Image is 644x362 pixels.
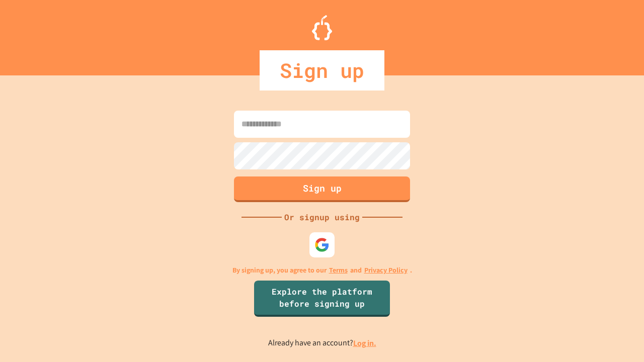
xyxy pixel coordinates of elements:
[353,338,376,348] a: Log in.
[329,265,348,276] a: Terms
[282,211,362,223] div: Or signup using
[232,265,412,276] p: By signing up, you agree to our and .
[268,337,376,349] p: Already have an account?
[314,237,330,252] img: google-icon.svg
[234,176,410,202] button: Sign up
[260,50,384,90] div: Sign up
[312,15,332,40] img: Logo.svg
[254,281,390,317] a: Explore the platform before signing up
[364,265,408,276] a: Privacy Policy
